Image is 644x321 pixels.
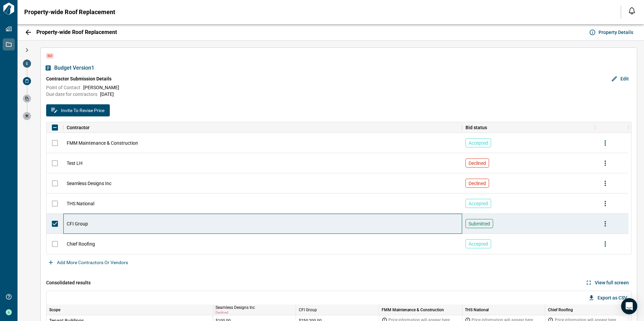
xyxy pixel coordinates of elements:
[379,305,462,315] div: FMM Maintenance & Construction
[587,292,630,303] button: Export as CSV
[67,241,95,247] span: Chief Roofing
[299,308,317,312] span: CFI Group
[599,136,612,150] button: more
[599,156,612,170] button: more
[599,197,612,210] button: more
[545,305,629,315] div: Chief Roofing
[46,75,111,82] span: Contractor Submission Details
[67,180,111,187] span: Seamless Designs Inc
[465,122,487,133] div: Bid status
[610,73,632,84] button: Edit
[24,9,115,15] span: Property-wide Roof Replacement
[46,257,131,268] button: Add more contractors or vendors
[46,63,97,73] button: Budget Version1
[46,91,97,98] span: Due date for contractors
[462,122,595,133] div: Bid status
[46,305,213,315] div: Scope
[67,200,94,207] span: THS National
[216,305,255,310] span: Seamless Designs Inc
[588,27,636,38] button: Property Details
[48,136,62,150] span: Only submitted contractors can revise their prices
[465,239,491,248] div: Accepted
[48,237,62,251] span: Only submitted contractors can revise their prices
[54,65,94,71] span: Budget Version 1
[626,5,637,16] button: Open notification feed
[465,219,493,228] div: Submitted
[48,156,62,170] span: Only submitted contractors can revise their prices
[67,220,88,227] span: CFI Group
[465,179,489,188] div: Declined
[465,138,491,147] div: Accepted
[465,305,489,315] div: THS National
[36,29,117,36] span: Property-wide Roof Replacement
[48,176,62,190] span: Only submitted contractors can revise their prices
[599,237,612,251] button: more
[599,177,612,190] button: more
[46,279,91,286] span: Consolidated results
[620,75,629,82] span: Edit
[599,29,633,36] span: Property Details
[584,277,632,288] button: View full screen
[46,84,80,91] span: Point of Contact
[465,199,491,208] div: Accepted
[46,53,54,59] span: Bid
[67,122,90,133] div: Contractor
[67,140,138,146] span: FMM Maintenance & Construction
[595,279,629,286] span: View full screen
[46,104,110,116] button: Invite to revise price
[100,91,114,98] span: [DATE]
[621,298,637,314] div: Open Intercom Messenger
[63,122,462,133] div: Contractor
[548,305,573,315] div: Chief Roofing
[465,158,489,168] div: Declined
[599,217,612,230] button: more
[48,197,62,211] span: Only submitted contractors can revise their prices
[462,305,545,315] div: THS National
[216,311,228,314] span: Declined
[598,294,627,301] span: Export as CSV
[67,160,83,167] span: Test LH
[382,305,444,315] div: FMM Maintenance & Construction
[83,84,119,91] span: [PERSON_NAME]
[49,305,60,315] div: Scope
